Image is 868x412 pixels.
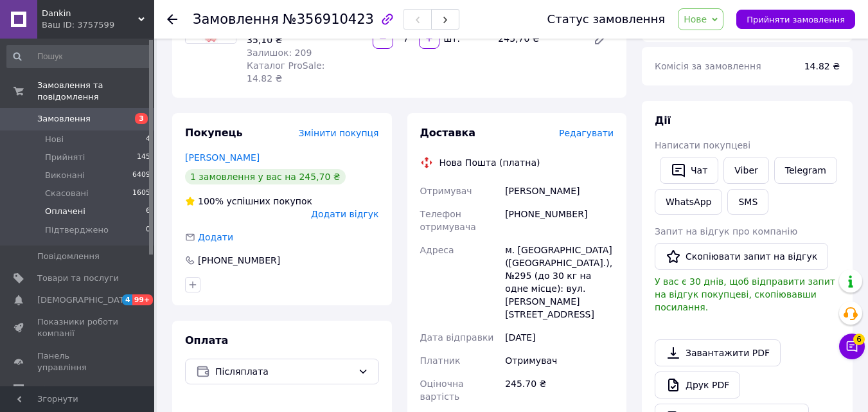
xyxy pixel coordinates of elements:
[420,127,476,139] span: Доставка
[502,202,616,238] div: [PHONE_NUMBER]
[37,294,132,306] span: [DEMOGRAPHIC_DATA]
[655,114,671,127] span: Дії
[167,13,177,26] div: Повернутися назад
[122,294,132,305] span: 4
[37,350,119,373] span: Панель управління
[45,134,64,145] span: Нові
[547,13,666,26] div: Статус замовлення
[185,169,346,184] div: 1 замовлення у вас на 245,70 ₴
[45,224,109,236] span: Підтверджено
[247,48,312,58] span: Залишок: 209
[727,189,768,215] button: SMS
[655,140,750,150] span: Написати покупцеві
[146,206,150,217] span: 6
[45,152,85,163] span: Прийняті
[684,14,707,24] span: Нове
[502,238,616,326] div: м. [GEOGRAPHIC_DATA] ([GEOGRAPHIC_DATA].), №295 (до 30 кг на одне місце): вул. [PERSON_NAME][STRE...
[247,60,324,84] span: Каталог ProSale: 14.82 ₴
[37,273,119,284] span: Товари та послуги
[804,61,840,71] span: 14.82 ₴
[185,334,228,346] span: Оплата
[247,33,362,46] div: 35,10 ₴
[559,128,614,138] span: Редагувати
[311,209,378,219] span: Додати відгук
[774,157,837,184] a: Telegram
[45,206,85,217] span: Оплачені
[420,355,461,366] span: Платник
[37,251,100,262] span: Повідомлення
[299,128,379,138] span: Змінити покупця
[655,226,797,237] span: Запит на відгук про компанію
[502,372,616,408] div: 245.70 ₴
[502,179,616,202] div: [PERSON_NAME]
[146,134,150,145] span: 4
[502,326,616,349] div: [DATE]
[42,19,154,31] div: Ваш ID: 3757599
[37,384,71,395] span: Відгуки
[146,224,150,236] span: 0
[132,170,150,181] span: 6409
[185,127,243,139] span: Покупець
[283,12,374,27] span: №356910423
[723,157,768,184] a: Viber
[420,245,454,255] span: Адреса
[655,189,722,215] a: WhatsApp
[185,152,260,163] a: [PERSON_NAME]
[502,349,616,372] div: Отримувач
[747,15,845,24] span: Прийняти замовлення
[655,372,740,399] a: Друк PDF
[839,334,865,359] button: Чат з покупцем6
[132,294,154,305] span: 99+
[736,10,855,29] button: Прийняти замовлення
[37,80,154,103] span: Замовлення та повідомлення
[37,316,119,339] span: Показники роботи компанії
[420,379,464,402] span: Оціночна вартість
[45,170,85,181] span: Виконані
[420,186,472,196] span: Отримувач
[198,196,224,206] span: 100%
[42,8,138,19] span: Dankin
[655,243,828,270] button: Скопіювати запит на відгук
[45,188,89,199] span: Скасовані
[6,45,152,68] input: Пошук
[853,333,865,345] span: 6
[655,61,761,71] span: Комісія за замовлення
[420,209,476,232] span: Телефон отримувача
[420,332,494,343] span: Дата відправки
[436,156,544,169] div: Нова Пошта (платна)
[137,152,150,163] span: 145
[655,276,835,312] span: У вас є 30 днів, щоб відправити запит на відгук покупцеві, скопіювавши посилання.
[660,157,718,184] button: Чат
[193,12,279,27] span: Замовлення
[655,339,781,366] a: Завантажити PDF
[132,188,150,199] span: 1605
[215,364,353,379] span: Післяплата
[197,254,281,267] div: [PHONE_NUMBER]
[198,232,233,242] span: Додати
[135,113,148,124] span: 3
[185,195,312,208] div: успішних покупок
[37,113,91,125] span: Замовлення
